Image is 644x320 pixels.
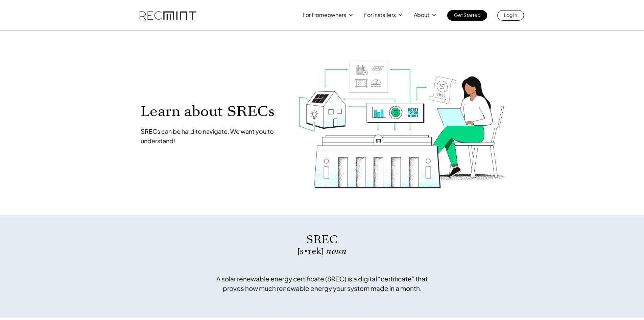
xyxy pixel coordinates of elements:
[414,10,429,20] p: About
[454,10,480,20] p: Get Started
[447,10,487,21] a: Get Started
[303,10,346,20] p: For Homeowners
[326,245,347,257] span: noun
[212,274,432,293] p: A solar renewable energy certificate (SREC) is a digital “certificate” that proves how much renew...
[212,232,432,247] p: SREC
[504,10,517,20] p: Log In
[497,10,524,21] a: Log In
[141,127,285,146] p: SRECs can be hard to navigate. We want you to understand!
[212,247,432,255] p: [s • rek]
[364,10,396,20] p: For Installers
[141,104,285,119] p: Learn about SRECs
